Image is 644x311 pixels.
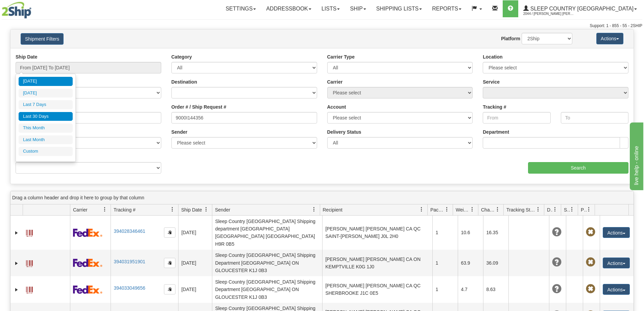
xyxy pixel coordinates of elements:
td: 1 [432,276,458,303]
div: Support: 1 - 855 - 55 - 2SHIP [2,23,642,29]
li: Last 7 Days [19,100,73,109]
td: 4.7 [458,276,483,303]
a: Ship Date filter column settings [200,204,212,215]
li: This Month [19,124,73,133]
a: Expand [13,286,20,293]
span: Recipient [323,206,342,213]
img: 2 - FedEx Express® [73,259,102,267]
a: Tracking Status filter column settings [532,204,544,215]
a: Settings [220,0,261,17]
td: 36.09 [483,250,508,276]
li: Last Month [19,135,73,145]
label: Delivery Status [327,129,361,135]
span: Sender [215,206,230,213]
span: Shipment Issues [564,206,570,213]
a: Expand [13,229,20,236]
label: Destination [171,79,197,85]
span: Pickup Not Assigned [586,227,595,237]
label: Location [483,53,502,60]
td: [DATE] [178,250,212,276]
td: [DATE] [178,276,212,303]
a: Pickup Status filter column settings [583,204,595,215]
td: [PERSON_NAME] [PERSON_NAME] CA QC SAINT-[PERSON_NAME] J0L 2H0 [322,216,432,250]
span: Tracking # [114,206,136,213]
img: logo2044.jpg [2,2,31,19]
td: 8.63 [483,276,508,303]
td: 63.9 [458,250,483,276]
span: Tracking Status [506,206,536,213]
li: Last 30 Days [19,112,73,121]
input: To [561,112,628,124]
a: Packages filter column settings [441,204,453,215]
img: 2 - FedEx Express® [73,228,102,237]
label: Ship Date [16,53,38,60]
span: Pickup Not Assigned [586,284,595,294]
a: Reports [427,0,467,17]
a: Carrier filter column settings [99,204,111,215]
a: Addressbook [261,0,316,17]
td: [PERSON_NAME] [PERSON_NAME] CA ON KEMPTVILLE K0G 1J0 [322,250,432,276]
td: Sleep Country [GEOGRAPHIC_DATA] Shipping Department [GEOGRAPHIC_DATA] ON GLOUCESTER K1J 0B3 [212,276,322,303]
td: 1 [432,250,458,276]
label: Carrier [327,79,343,85]
span: Charge [481,206,495,213]
div: grid grouping header [10,191,634,204]
iframe: chat widget [628,121,643,190]
a: Ship [345,0,371,17]
span: Unknown [552,227,562,237]
label: Platform [501,35,520,42]
a: Expand [13,260,20,267]
td: 16.35 [483,216,508,250]
a: Shipping lists [371,0,427,17]
span: 2044 / [PERSON_NAME] [PERSON_NAME] [523,10,574,17]
label: Tracking # [483,104,506,110]
span: Weight [456,206,470,213]
input: From [483,112,550,124]
a: Shipment Issues filter column settings [566,204,578,215]
button: Actions [603,284,630,295]
a: Charge filter column settings [492,204,503,215]
td: [PERSON_NAME] [PERSON_NAME] CA QC SHERBROOKE J1C 0E5 [322,276,432,303]
label: Order # / Ship Request # [171,104,226,110]
a: 394031951901 [114,259,145,264]
a: Sleep Country [GEOGRAPHIC_DATA] 2044 / [PERSON_NAME] [PERSON_NAME] [518,0,642,17]
label: Sender [171,129,187,135]
button: Actions [603,258,630,268]
span: Pickup Not Assigned [586,258,595,267]
a: Sender filter column settings [308,204,320,215]
td: Sleep Country [GEOGRAPHIC_DATA] Shipping department [GEOGRAPHIC_DATA] [GEOGRAPHIC_DATA] [GEOGRAPH... [212,216,322,250]
a: Delivery Status filter column settings [549,204,561,215]
a: Tracking # filter column settings [167,204,178,215]
td: [DATE] [178,216,212,250]
button: Copy to clipboard [164,227,175,238]
button: Copy to clipboard [164,258,175,268]
li: [DATE] [19,89,73,98]
button: Actions [596,33,623,44]
td: 10.6 [458,216,483,250]
a: 394033049656 [114,285,145,291]
td: Sleep Country [GEOGRAPHIC_DATA] Shipping Department [GEOGRAPHIC_DATA] ON GLOUCESTER K1J 0B3 [212,250,322,276]
a: Weight filter column settings [467,204,478,215]
span: Delivery Status [547,206,553,213]
td: 1 [432,216,458,250]
button: Copy to clipboard [164,284,175,294]
li: Custom [19,147,73,156]
label: Department [483,129,509,135]
label: Account [327,104,346,110]
a: Label [26,284,33,294]
div: live help - online [5,4,63,12]
button: Actions [603,227,630,238]
span: Packages [430,206,445,213]
a: Recipient filter column settings [416,204,427,215]
button: Shipment Filters [21,33,64,45]
a: Label [26,227,33,238]
span: Carrier [73,206,88,213]
label: Category [171,53,192,60]
span: Ship Date [181,206,202,213]
li: [DATE] [19,77,73,86]
a: Lists [316,0,345,17]
span: Unknown [552,284,562,294]
a: Label [26,257,33,268]
label: Service [483,79,500,85]
img: 2 - FedEx Express® [73,285,102,294]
